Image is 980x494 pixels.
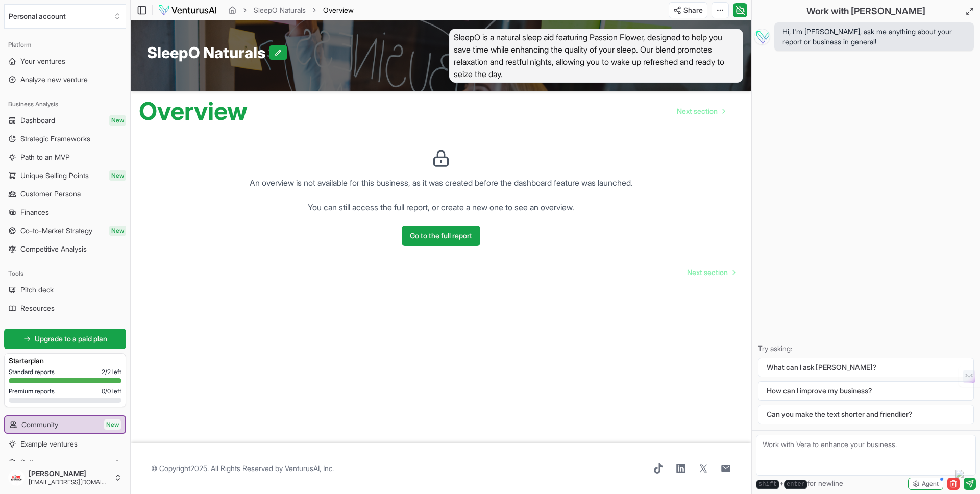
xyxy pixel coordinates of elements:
[109,115,126,126] span: New
[21,419,58,430] span: Community
[4,436,126,452] a: Example ventures
[109,226,126,236] span: New
[683,5,703,15] span: Share
[20,56,65,66] span: Your ventures
[4,204,126,220] a: Finances
[20,115,55,126] span: Dashboard
[102,368,121,376] span: 2 / 2 left
[784,480,807,489] kbd: enter
[20,457,46,467] span: Settings
[758,358,974,377] button: What can I ask [PERSON_NAME]?
[20,303,55,313] span: Resources
[4,71,126,88] a: Analyze new venture
[4,37,126,53] div: Platform
[102,387,121,396] span: 0 / 0 left
[756,478,843,489] span: + for newline
[4,53,126,69] a: Your ventures
[679,262,743,283] nav: pagination
[29,469,110,478] span: [PERSON_NAME]
[147,43,269,62] span: SleepO Naturals
[20,285,54,295] span: Pitch deck
[4,167,126,184] a: Unique Selling PointsNew
[9,368,55,376] span: Standard reports
[922,480,939,488] span: Agent
[4,131,126,147] a: Strategic Frameworks
[20,189,81,199] span: Customer Persona
[4,265,126,282] div: Tools
[402,221,480,246] a: Go to the full report
[4,112,126,129] a: DashboardNew
[8,470,24,486] img: ACg8ocIeCRb_VU-rHRPIyhNrg7jEMI4e2knvFK5bVq-6KXtuN8E4Jj2a=s96-c
[20,75,88,85] span: Analyze new venture
[402,226,480,246] button: Go to the full report
[20,170,89,181] span: Unique Selling Points
[285,464,332,473] a: VenturusAI, Inc
[20,439,78,449] span: Example ventures
[5,416,125,433] a: CommunityNew
[679,262,743,283] a: Go to next page
[20,152,70,162] span: Path to an MVP
[4,454,126,471] button: Settings
[908,478,943,490] button: Agent
[228,5,354,15] nav: breadcrumb
[323,5,354,15] span: Overview
[4,282,126,298] a: Pitch deck
[806,4,925,18] h2: Work with [PERSON_NAME]
[4,300,126,316] a: Resources
[4,223,126,239] a: Go-to-Market StrategyNew
[9,387,55,396] span: Premium reports
[20,134,90,144] span: Strategic Frameworks
[4,4,126,29] button: Select an organization
[4,149,126,165] a: Path to an MVP
[20,244,87,254] span: Competitive Analysis
[677,106,718,116] span: Next section
[4,329,126,349] a: Upgrade to a paid plan
[782,27,966,47] span: Hi, I'm [PERSON_NAME], ask me anything about your report or business in general!
[758,405,974,424] button: Can you make the text shorter and friendlier?
[35,334,107,344] span: Upgrade to a paid plan
[4,186,126,202] a: Customer Persona
[758,381,974,401] button: How can I improve my business?
[687,267,728,278] span: Next section
[756,480,779,489] kbd: shift
[139,99,248,123] h1: Overview
[20,207,49,217] span: Finances
[104,419,121,430] span: New
[158,4,217,16] img: logo
[151,463,334,474] span: © Copyright 2025 . All Rights Reserved by .
[4,465,126,490] button: [PERSON_NAME][EMAIL_ADDRESS][DOMAIN_NAME]
[250,177,633,213] p: An overview is not available for this business, as it was created before the dashboard feature wa...
[254,5,306,15] a: SleepO Naturals
[4,241,126,257] a: Competitive Analysis
[754,29,770,45] img: Vera
[4,96,126,112] div: Business Analysis
[9,356,121,366] h3: Starter plan
[109,170,126,181] span: New
[449,29,743,83] span: SleepO is a natural sleep aid featuring Passion Flower, designed to help you save time while enha...
[20,226,92,236] span: Go-to-Market Strategy
[669,101,733,121] nav: pagination
[669,2,707,18] button: Share
[758,343,974,354] p: Try asking:
[29,478,110,486] span: [EMAIL_ADDRESS][DOMAIN_NAME]
[669,101,733,121] a: Go to next page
